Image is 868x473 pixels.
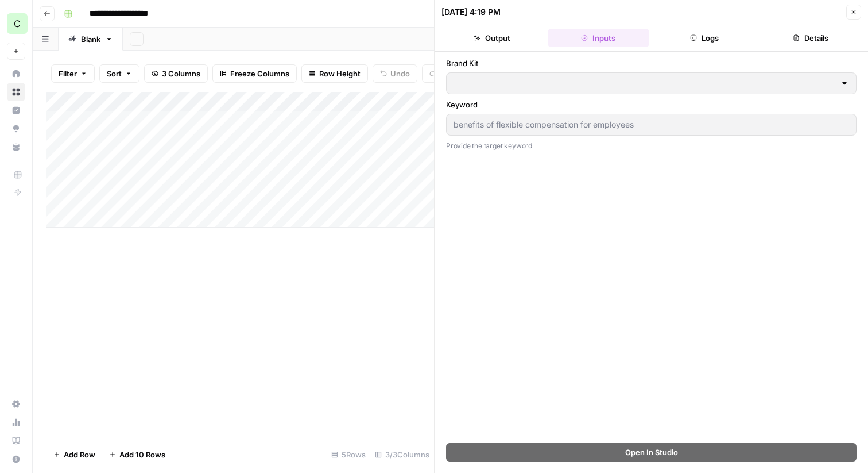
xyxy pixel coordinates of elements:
a: Your Data [7,138,25,156]
a: Usage [7,413,25,432]
button: Sort [99,64,139,83]
a: Browse [7,83,25,101]
span: Row Height [319,68,361,79]
button: Undo [373,64,417,83]
button: Add Row [46,445,102,464]
a: Blank [59,28,123,51]
button: Details [759,29,861,47]
a: Insights [7,101,25,120]
div: [DATE] 4:19 PM [441,6,501,18]
span: C [14,17,21,30]
a: Settings [7,395,25,413]
button: Workspace: Coverflex [7,9,25,38]
span: Add Row [64,449,95,460]
a: Opportunities [7,120,25,138]
div: Blank [81,33,100,45]
button: 3 Columns [144,64,208,83]
span: Add 10 Rows [119,449,165,460]
button: Help + Support [7,450,25,468]
button: Freeze Columns [212,64,297,83]
div: 5 Rows [327,445,370,464]
span: Sort [107,68,122,79]
label: Brand Kit [446,57,857,69]
label: Keyword [446,99,857,110]
button: Add 10 Rows [102,445,172,464]
a: Learning Hub [7,432,25,450]
span: Filter [59,68,77,79]
span: Undo [390,68,410,79]
button: Logs [654,29,755,47]
p: Provide the target keyword [446,140,857,152]
span: Open In Studio [625,447,678,458]
a: Home [7,64,25,83]
span: Freeze Columns [230,68,289,79]
button: Open In Studio [446,443,857,462]
button: Output [441,29,543,47]
div: 3/3 Columns [370,445,434,464]
button: Inputs [548,29,649,47]
button: Row Height [301,64,368,83]
button: Filter [51,64,95,83]
span: 3 Columns [162,68,200,79]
